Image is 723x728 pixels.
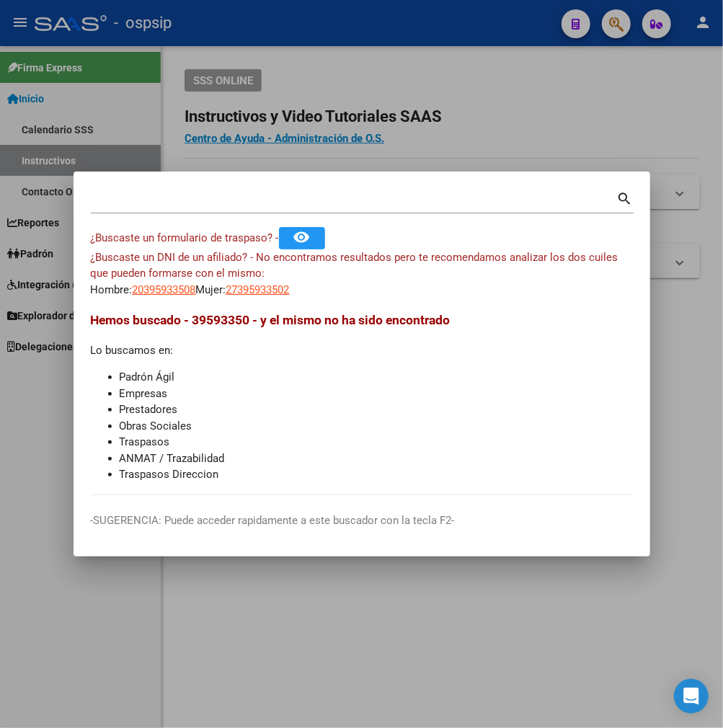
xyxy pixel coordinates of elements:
[120,401,633,418] li: Prestadores
[120,386,633,402] li: Empresas
[91,311,633,483] div: Lo buscamos en:
[674,679,709,714] div: Open Intercom Messenger
[617,189,634,206] mat-icon: search
[91,249,633,298] div: Hombre: Mujer:
[91,231,279,244] span: ¿Buscaste un formulario de traspaso? -
[293,228,311,246] mat-icon: remove_red_eye
[120,418,633,435] li: Obras Sociales
[120,450,633,467] li: ANMAT / Trazabilidad
[226,283,290,296] span: 27395933502
[120,369,633,386] li: Padrón Ágil
[120,434,633,450] li: Traspasos
[91,512,633,529] p: -SUGERENCIA: Puede acceder rapidamente a este buscador con la tecla F2-
[91,313,451,327] span: Hemos buscado - 39593350 - y el mismo no ha sido encontrado
[133,283,196,296] span: 20395933508
[120,466,633,483] li: Traspasos Direccion
[91,251,618,280] span: ¿Buscaste un DNI de un afiliado? - No encontramos resultados pero te recomendamos analizar los do...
